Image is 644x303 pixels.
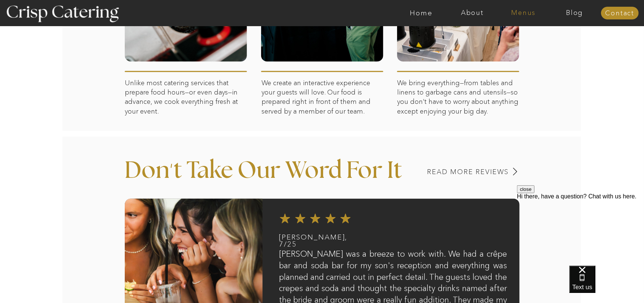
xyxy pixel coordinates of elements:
h2: [PERSON_NAME], 7/25 [279,234,340,248]
a: Blog [549,9,600,17]
iframe: podium webchat widget prompt [517,185,644,275]
p: We bring everything—from tables and linens to garbage cans and utensils—so you don’t have to worr... [397,78,519,151]
iframe: podium webchat widget bubble [569,266,644,303]
h3: ' [157,160,187,179]
p: Don t Take Our Word For It [125,159,421,194]
a: Read MORE REVIEWS [390,168,509,176]
a: Contact [601,10,639,17]
p: Unlike most catering services that prepare food hours—or even days—in advance, we cook everything... [125,78,247,151]
a: About [447,9,498,17]
p: We create an interactive experience your guests will love. Our food is prepared right in front of... [261,78,383,151]
a: Home [396,9,447,17]
a: Menus [498,9,549,17]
